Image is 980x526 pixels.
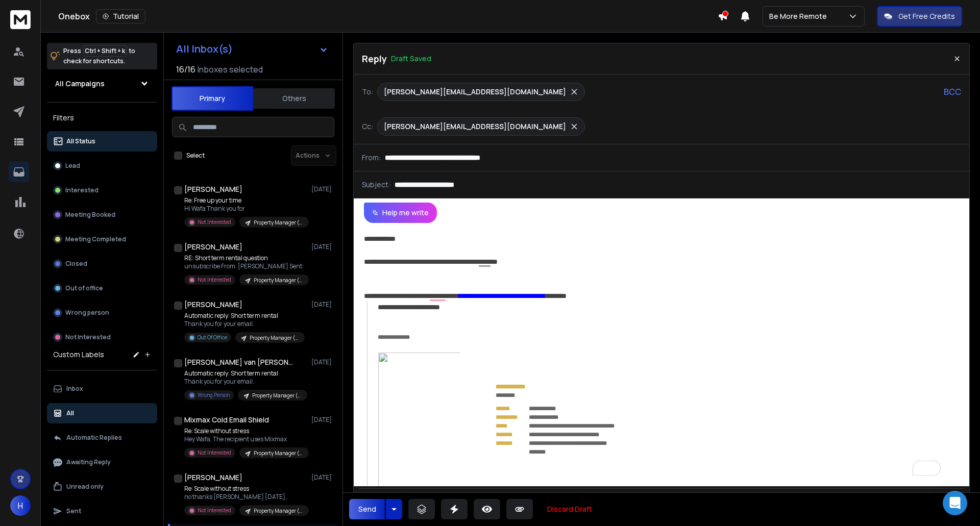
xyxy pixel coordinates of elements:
button: Primary [171,86,253,111]
h1: [PERSON_NAME] [184,299,242,310]
p: Not Interested [198,449,231,457]
p: [PERSON_NAME][EMAIL_ADDRESS][DOMAIN_NAME] [384,87,566,97]
button: Bold (Ctrl+B) [432,491,452,511]
p: [DATE] [311,473,334,482]
p: Wrong Person [198,391,230,399]
p: Subject: [362,180,390,190]
p: Meeting Completed [65,235,126,243]
p: Thank you for your email. [184,320,305,328]
p: All [66,409,74,417]
p: To: [362,87,373,97]
p: Lead [65,162,80,170]
button: Help me write [364,203,437,223]
button: Sent [47,501,157,521]
p: Reply [362,52,387,66]
p: Hi Wafa Thank you for [184,205,307,213]
p: Closed [65,260,87,268]
p: Be More Remote [769,11,831,21]
p: Re: Free up your time [184,196,307,205]
button: Signature [584,491,604,511]
button: Meeting Completed [47,229,157,249]
button: Discard Draft [539,499,600,519]
button: Insert Image (Ctrl+P) [542,491,561,511]
button: All Campaigns [47,73,157,94]
p: Not Interested [65,333,111,341]
p: Property Manager ([GEOGRAPHIC_DATA]) [254,507,303,515]
p: Cc: [362,121,373,132]
h1: [PERSON_NAME] [184,242,242,252]
label: Select [186,152,205,160]
p: Not Interested [198,507,231,514]
p: Meeting Booked [65,211,115,219]
p: Re: Scale without stress [184,485,307,493]
p: [DATE] [311,185,334,193]
button: All Inbox(s) [168,39,336,59]
button: Automatic Replies [47,428,157,448]
p: Property Manager ([GEOGRAPHIC_DATA]) [254,449,303,457]
button: Wrong person [47,303,157,323]
h1: All Inbox(s) [176,44,233,54]
button: H [10,495,31,516]
button: Code View [608,491,627,511]
div: To enrich screen reader interactions, please activate Accessibility in Grammarly extension settings [354,223,969,486]
button: All [47,403,157,423]
p: Get Free Credits [898,11,955,21]
button: Italic (Ctrl+I) [454,491,473,511]
p: unsubscribe From: [PERSON_NAME] Sent: [184,262,307,270]
button: Out of office [47,278,157,298]
p: Inbox [66,385,83,393]
button: Get Free Credits [877,6,962,27]
p: All Status [66,137,95,145]
p: Sent [66,507,81,515]
p: Interested [65,186,99,194]
p: Automatic reply: Short term rental [184,312,305,320]
h1: [PERSON_NAME] [184,472,242,483]
p: Property Manager ([GEOGRAPHIC_DATA]) [250,334,299,342]
p: Hey Wafa, The recipient uses Mixmax [184,435,307,443]
p: Press to check for shortcuts. [63,46,135,66]
button: More Text [497,491,516,511]
button: Unread only [47,477,157,497]
button: Send [349,499,385,519]
p: Thank you for your email. [184,378,307,386]
p: [DATE] [311,243,334,251]
span: Ctrl + Shift + k [83,45,127,57]
p: Wrong person [65,309,109,317]
button: Inbox [47,379,157,399]
div: Open Intercom Messenger [943,491,967,515]
p: Re: Scale without stress [184,427,307,435]
p: Property Manager ([GEOGRAPHIC_DATA]) [254,219,303,227]
p: [DATE] [311,358,334,366]
p: Draft Saved [391,54,431,64]
h1: [PERSON_NAME] [184,184,242,194]
p: From: [362,153,381,163]
button: Not Interested [47,327,157,347]
p: [DATE] [311,300,334,309]
h1: [PERSON_NAME] van [PERSON_NAME] [184,357,297,367]
p: BCC [944,86,961,98]
p: RE: Short term rental question [184,254,307,262]
h1: All Campaigns [55,79,105,89]
button: Meeting Booked [47,205,157,225]
button: Interested [47,180,157,201]
h3: Filters [47,111,157,125]
h1: Mixmax Cold Email Shield [184,415,269,425]
p: Property Manager ([GEOGRAPHIC_DATA]) [254,277,303,284]
p: Out of office [65,284,103,292]
p: no thanks [PERSON_NAME] [DATE], [184,493,307,501]
button: Others [253,87,335,110]
p: Automatic reply: Short term rental [184,369,307,378]
button: Tutorial [96,9,145,23]
button: Closed [47,254,157,274]
button: All Status [47,131,157,152]
p: Not Interested [198,276,231,284]
button: Insert Link (Ctrl+K) [520,491,540,511]
p: Out Of Office [198,334,227,341]
h3: Custom Labels [53,349,104,360]
p: Unread only [66,483,104,491]
p: Awaiting Reply [66,458,111,466]
p: Not Interested [198,218,231,226]
h3: Inboxes selected [198,63,263,76]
